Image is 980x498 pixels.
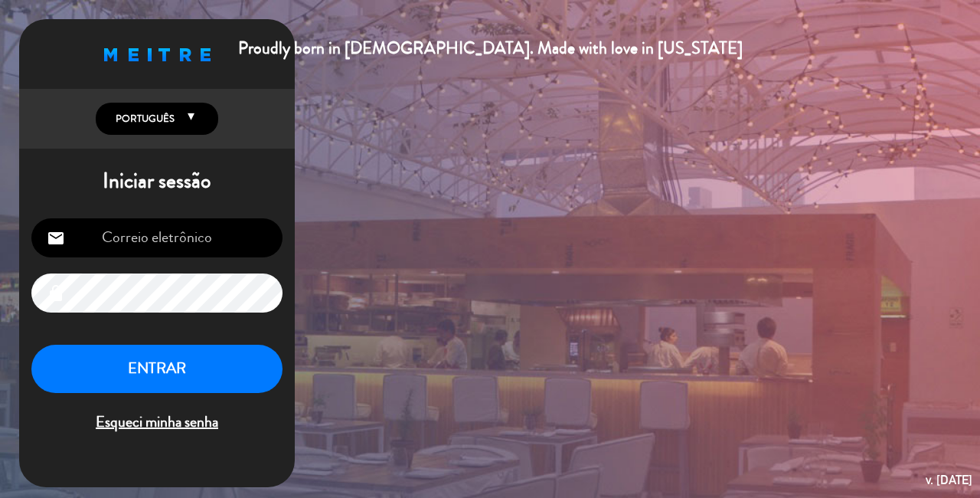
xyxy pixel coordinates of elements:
button: ENTRAR [31,345,283,393]
div: v. [DATE] [926,470,972,490]
i: lock [47,284,65,303]
i: email [47,229,65,247]
h1: Iniciar sessão [19,169,295,195]
span: Esqueci minha senha [31,410,283,435]
input: Correio eletrônico [31,218,283,257]
span: Português [112,111,175,126]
